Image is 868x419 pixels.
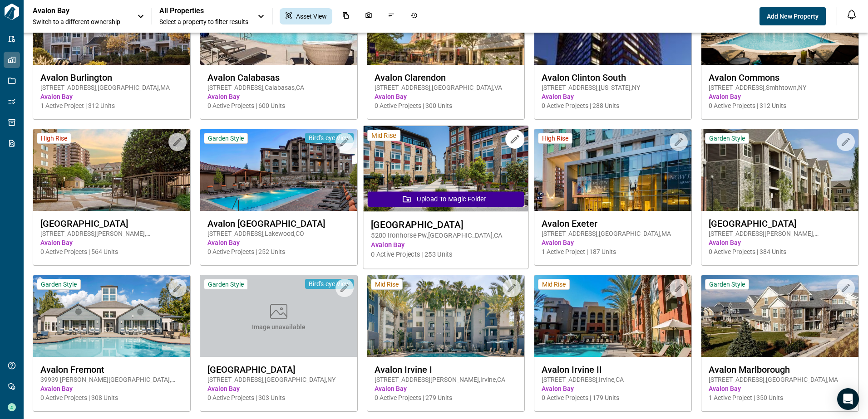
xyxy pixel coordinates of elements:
span: 0 Active Projects | 600 Units [207,101,350,110]
img: property-asset [363,126,528,212]
img: property-asset [701,129,858,211]
span: Avalon Bay [207,92,350,101]
span: 0 Active Projects | 252 Units [207,247,350,256]
span: 39939 [PERSON_NAME][GEOGRAPHIC_DATA], [GEOGRAPHIC_DATA], [US_STATE], [GEOGRAPHIC_DATA] , Fremont ... [40,375,183,384]
span: Avalon Bay [375,384,517,393]
div: Asset View [280,8,332,24]
span: Avalon Bay [40,384,183,393]
span: Asset View [296,12,327,21]
span: Avalon Commons [709,72,851,83]
img: property-asset [367,275,524,357]
span: 5200 Ironhorse Pw , [GEOGRAPHIC_DATA] , CA [371,231,521,240]
span: [STREET_ADDRESS] , Irvine , CA [542,375,684,384]
span: 0 Active Projects | 312 Units [709,101,851,110]
span: Avalon Burlington [40,72,183,83]
div: Photos [360,8,378,24]
span: Avalon Bay [371,240,521,250]
span: Garden Style [41,280,77,288]
span: [STREET_ADDRESS][PERSON_NAME] , [GEOGRAPHIC_DATA] , VA [709,229,851,238]
button: Open notification feed [844,7,859,22]
span: Garden Style [709,134,745,142]
img: property-asset [200,129,357,211]
span: 0 Active Projects | 253 Units [371,250,521,259]
span: [GEOGRAPHIC_DATA] [207,364,350,375]
p: Avalon Bay [33,6,114,15]
span: Avalon Exeter [542,218,684,229]
img: property-asset [701,275,858,357]
span: High Rise [542,134,568,142]
span: 1 Active Project | 187 Units [542,247,684,256]
span: Avalon Bay [542,384,684,393]
span: All Properties [159,6,248,15]
span: [GEOGRAPHIC_DATA] [371,219,521,230]
span: Avalon Bay [40,92,183,101]
span: Avalon Irvine I [375,364,517,375]
span: 1 Active Project | 312 Units [40,101,183,110]
span: Add New Property [767,12,819,21]
span: Avalon Bay [40,238,183,247]
span: Garden Style [208,134,244,142]
span: [STREET_ADDRESS] , [GEOGRAPHIC_DATA] , VA [375,83,517,92]
span: 0 Active Projects | 179 Units [542,393,684,402]
span: Bird's-eye View [309,280,350,288]
span: [STREET_ADDRESS][PERSON_NAME] , [GEOGRAPHIC_DATA] , VA [40,229,183,238]
span: 1 Active Project | 350 Units [709,393,851,402]
span: [STREET_ADDRESS] , [GEOGRAPHIC_DATA] , NY [207,375,350,384]
span: Avalon Bay [709,384,851,393]
span: [STREET_ADDRESS] , [GEOGRAPHIC_DATA] , MA [542,229,684,238]
span: Garden Style [208,280,244,288]
span: [STREET_ADDRESS] , [GEOGRAPHIC_DATA] , MA [709,375,851,384]
span: Avalon Clinton South [542,72,684,83]
img: property-asset [33,129,190,211]
div: Issues & Info [382,8,400,24]
span: [STREET_ADDRESS] , [US_STATE] , NY [542,83,684,92]
span: [STREET_ADDRESS][PERSON_NAME] , Irvine , CA [375,375,517,384]
img: property-asset [33,275,190,357]
span: Avalon Marlborough [709,364,851,375]
span: High Rise [41,134,67,142]
span: Avalon [GEOGRAPHIC_DATA] [207,218,350,229]
img: property-asset [534,129,691,211]
span: [GEOGRAPHIC_DATA] [709,218,851,229]
div: Documents [337,8,355,24]
span: [STREET_ADDRESS] , Lakewood , CO [207,229,350,238]
span: Avalon Bay [709,92,851,101]
button: Add New Property [759,7,826,25]
span: Avalon Bay [207,384,350,393]
span: 0 Active Projects | 308 Units [40,393,183,402]
span: [STREET_ADDRESS] , Smithtown , NY [709,83,851,92]
button: Upload to Magic Folder [368,191,524,207]
span: [GEOGRAPHIC_DATA] [40,218,183,229]
span: 0 Active Projects | 303 Units [207,393,350,402]
span: [STREET_ADDRESS] , [GEOGRAPHIC_DATA] , MA [40,83,183,92]
span: Mid Rise [371,131,396,140]
span: Avalon Irvine II [542,364,684,375]
span: 0 Active Projects | 300 Units [375,101,517,110]
span: 0 Active Projects | 384 Units [709,247,851,256]
span: Avalon Clarendon [375,72,517,83]
div: Open Intercom Messenger [837,388,859,410]
span: Avalon Bay [375,92,517,101]
span: Avalon Fremont [40,364,183,375]
span: Avalon Bay [542,92,684,101]
span: Bird's-eye View [309,134,350,142]
span: 0 Active Projects | 279 Units [375,393,517,402]
img: property-asset [534,275,691,357]
div: Job History [405,8,423,24]
span: [STREET_ADDRESS] , Calabasas , CA [207,83,350,92]
span: Garden Style [709,280,745,288]
span: Mid Rise [542,280,566,288]
span: Avalon Bay [709,238,851,247]
span: Image unavailable [252,322,306,331]
span: 0 Active Projects | 288 Units [542,101,684,110]
span: Select a property to filter results [159,17,248,26]
span: Avalon Bay [207,238,350,247]
span: Mid Rise [375,280,399,288]
span: Avalon Bay [542,238,684,247]
span: Switch to a different ownership [33,17,128,26]
span: Avalon Calabasas [207,72,350,83]
span: 0 Active Projects | 564 Units [40,247,183,256]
